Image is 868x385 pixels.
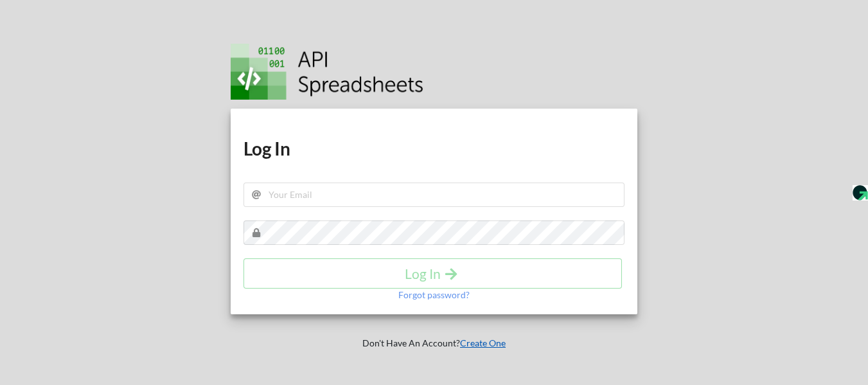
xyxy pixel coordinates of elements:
[222,337,646,350] p: Don't Have An Account?
[244,183,624,207] input: Your Email
[398,289,470,301] p: Forgot password?
[231,44,423,100] img: Logo.png
[244,137,624,160] h1: Log In
[460,337,506,348] a: Create One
